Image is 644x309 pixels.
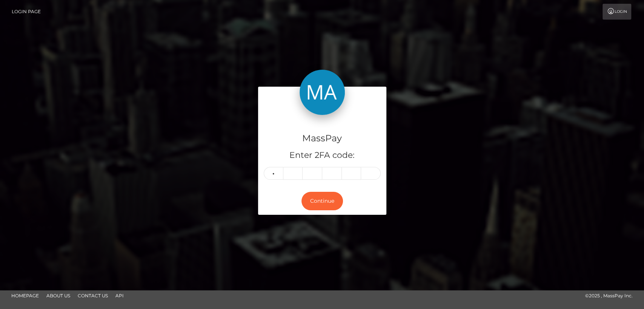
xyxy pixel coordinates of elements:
a: Login Page [12,4,41,20]
div: © 2025 , MassPay Inc. [585,292,638,300]
a: Homepage [8,290,42,301]
a: Contact Us [75,290,111,301]
a: API [112,290,127,301]
img: MassPay [300,70,345,115]
button: Continue [301,192,343,210]
h5: Enter 2FA code: [264,150,381,161]
h4: MassPay [264,132,381,145]
a: About Us [43,290,73,301]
